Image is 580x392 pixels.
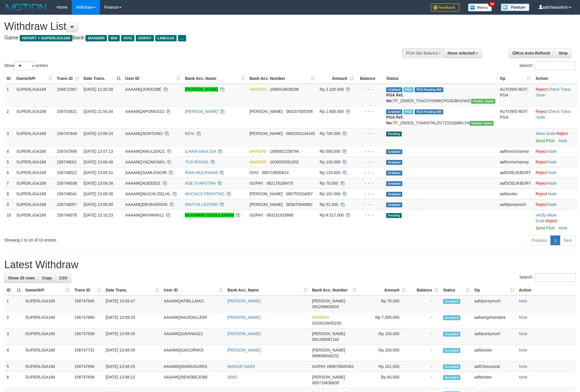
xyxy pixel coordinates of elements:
[57,87,77,92] span: 156672367
[533,167,578,178] td: ·
[123,73,183,84] th: User ID: activate to sort column ascending
[59,276,67,280] span: CSV
[546,219,557,223] a: Reject
[312,315,329,320] span: MANDIRI
[227,375,237,379] a: SINO
[125,192,170,196] span: AAAAMQMUCHLISELHL
[108,35,119,41] span: BNI
[312,299,345,303] span: [PERSON_NAME]
[227,348,260,352] a: [PERSON_NAME]
[125,149,165,154] span: AAAAMQMAULIDA21
[443,364,460,369] span: Accepted
[14,106,55,128] td: SUPERLIGA168
[14,61,36,70] select: Showentries
[161,345,225,361] td: AAAAMQGACORWOI
[358,131,382,136] div: - - -
[23,329,72,345] td: SUPERLIGA168
[4,188,14,199] td: 8
[84,213,113,217] span: [DATE] 13:10:23
[225,285,310,296] th: Bank Acc. Name: activate to sort column ascending
[408,329,441,345] td: -
[498,73,533,84] th: Op: activate to sort column ascending
[356,73,384,84] th: Balance
[519,348,527,352] a: Note
[185,160,208,164] a: TUS ROSAD
[537,93,545,97] a: Note
[358,180,382,186] div: - - -
[38,273,56,283] a: Copy
[84,160,113,164] span: [DATE] 13:08:49
[386,93,403,103] b: PGA Ref. No:
[533,73,578,84] th: Action
[161,329,225,345] td: AAAAMQGAVINAA21
[14,157,55,167] td: SUPERLIGA168
[72,361,103,372] td: 156747894
[266,181,293,186] span: Copy 082176166475 to clipboard
[535,213,546,217] a: Verify
[161,296,225,312] td: AAAAMQKFBILLAH21
[57,109,77,114] span: 156703621
[84,202,113,207] span: [DATE] 13:09:58
[14,199,55,210] td: SUPERLIGA168
[468,3,492,11] img: Button%20Memo.svg
[103,285,161,296] th: Date Trans.: activate to sort column ascending
[519,273,576,282] label: Search:
[320,213,344,217] span: Rp 8.517.000
[548,87,571,92] a: Check Trans
[250,109,283,114] span: [PERSON_NAME]
[408,345,441,361] td: -
[185,131,194,136] a: BENI
[320,192,340,196] span: Rp 102.000
[358,212,382,218] div: - - -
[155,35,177,41] span: LINKAJA
[498,178,533,188] td: aafDOEUKBORY
[408,312,441,329] td: -
[72,296,103,312] td: 156747940
[183,73,247,84] th: Bank Acc. Name: activate to sort column ascending
[23,372,72,388] td: SUPERLIGA168
[320,149,340,154] span: Rp 500.000
[386,115,403,125] b: PGA Ref. No:
[358,170,382,175] div: - - -
[535,109,547,114] a: Reject
[519,331,527,336] a: Note
[548,149,557,154] a: Note
[548,202,557,207] a: Note
[533,199,578,210] td: ·
[125,87,161,92] span: AAAAMQJOEKOBE
[359,312,408,329] td: Rp 7,500,000
[178,35,186,41] span: ...
[359,361,408,372] td: Rp 101,000
[185,149,216,154] a: ILHAM MAULIDA
[185,181,215,186] a: ADE SYAPUTRA
[72,372,103,388] td: 156747699
[125,170,167,175] span: AAAAMQSAMLENG99
[320,181,338,186] span: Rp 70.000
[386,87,402,92] span: Grabbed
[320,160,340,164] span: Rp 130.000
[559,138,567,143] a: Note
[250,160,266,164] span: MANDIRI
[386,192,402,197] span: Grabbed
[250,192,283,196] span: [PERSON_NAME]
[14,84,55,106] td: SUPERLIGA168
[84,181,113,186] span: [DATE] 13:09:34
[472,285,517,296] th: Op: activate to sort column ascending
[312,304,339,309] span: Copy 082298800833 to clipboard
[471,99,495,104] span: Vendor URL: https://trx31.1velocity.biz
[384,106,497,128] td: TF_250929_TXAKN7NLZGTZSSQMBU1N
[386,171,402,175] span: Grabbed
[4,146,14,157] td: 4
[86,35,107,41] span: MANDIRI
[441,285,472,296] th: Status: activate to sort column ascending
[498,146,533,157] td: aafhormchanrey
[533,178,578,188] td: ·
[185,213,234,217] a: MUHAMAD ADISULAIMAN
[262,170,289,175] span: Copy 085719650814 to clipboard
[359,329,408,345] td: Rp 100,000
[528,235,551,245] a: Previous
[57,202,77,207] span: 156748057
[386,132,402,136] span: Pending
[555,48,571,58] a: Stop
[320,131,340,136] span: Rp 700.000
